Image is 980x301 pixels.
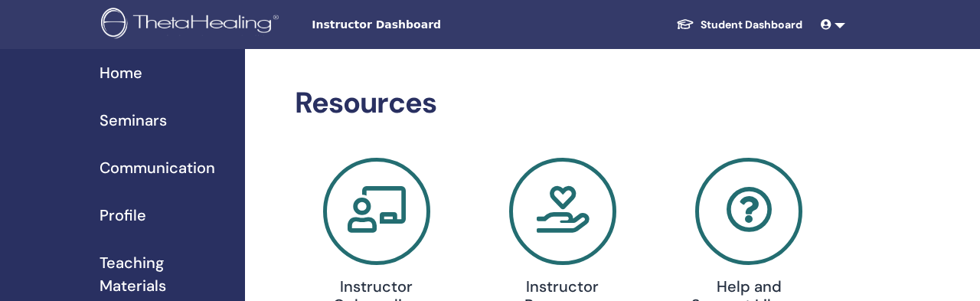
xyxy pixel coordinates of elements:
[295,86,831,121] h2: Resources
[664,11,815,39] a: Student Dashboard
[676,18,694,31] img: graduation-cap-white.svg
[101,8,284,42] img: logo.png
[100,204,146,227] span: Profile
[100,251,233,297] span: Teaching Materials
[100,156,215,179] span: Communication
[100,109,167,132] span: Seminars
[100,61,142,84] span: Home
[312,17,541,33] span: Instructor Dashboard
